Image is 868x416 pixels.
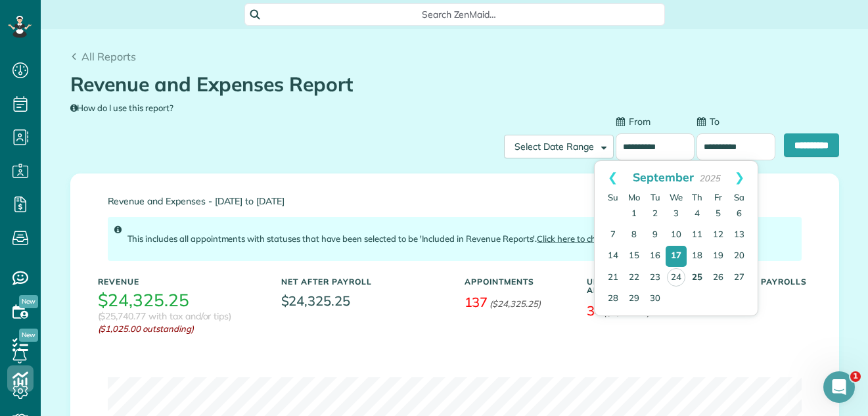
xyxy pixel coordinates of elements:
[603,267,624,289] a: 21
[98,323,262,335] em: ($1,025.00 outstanding)
[603,246,624,267] a: 14
[708,246,729,267] a: 19
[465,294,488,310] span: 137
[687,267,708,289] a: 25
[19,329,38,342] span: New
[729,225,750,246] a: 13
[70,49,137,64] a: All Reports
[823,371,855,403] iframe: Intercom live chat
[587,302,603,319] span: 34
[667,268,685,287] a: 24
[651,192,660,202] span: Tuesday
[127,233,616,244] span: This includes all appointments with statuses that have been selected to be 'Included in Revenue R...
[645,204,666,225] a: 2
[608,192,618,202] span: Sunday
[108,196,802,206] span: Revenue and Expenses - [DATE] to [DATE]
[645,267,666,289] a: 23
[714,192,722,202] span: Friday
[850,371,861,382] span: 1
[624,204,645,225] a: 1
[465,277,567,286] h5: Appointments
[81,50,136,63] span: All Reports
[708,267,729,289] a: 26
[603,289,624,310] a: 28
[514,141,594,152] span: Select Date Range
[98,312,232,321] h3: ($25,740.77 with tax and/or tips)
[624,225,645,246] a: 8
[70,103,173,113] a: How do I use this report?
[687,246,708,267] a: 18
[281,277,372,286] h5: Net After Payroll
[699,173,720,183] span: 2025
[708,204,729,225] a: 5
[729,204,750,225] a: 6
[687,225,708,246] a: 11
[595,161,631,194] a: Prev
[587,277,689,294] h5: Unpaid Appointments
[490,298,541,309] em: ($24,325.25)
[666,204,687,225] a: 3
[729,267,750,289] a: 27
[692,192,702,202] span: Thursday
[708,225,729,246] a: 12
[709,277,811,286] h5: Approved Payrolls
[645,225,666,246] a: 9
[504,135,614,158] button: Select Date Range
[645,289,666,310] a: 30
[687,204,708,225] a: 4
[616,115,651,128] label: From
[98,291,190,310] h3: $24,325.25
[666,225,687,246] a: 10
[670,192,683,202] span: Wednesday
[70,74,829,95] h1: Revenue and Expenses Report
[537,233,616,244] a: Click here to change
[98,277,262,286] h5: Revenue
[603,225,624,246] a: 7
[628,192,640,202] span: Monday
[697,115,720,128] label: To
[645,246,666,267] a: 16
[729,246,750,267] a: 20
[633,170,694,184] span: September
[624,267,645,289] a: 22
[666,246,687,267] a: 17
[734,192,744,202] span: Saturday
[721,161,758,194] a: Next
[624,246,645,267] a: 15
[624,289,645,310] a: 29
[19,295,38,308] span: New
[281,291,445,310] span: $24,325.25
